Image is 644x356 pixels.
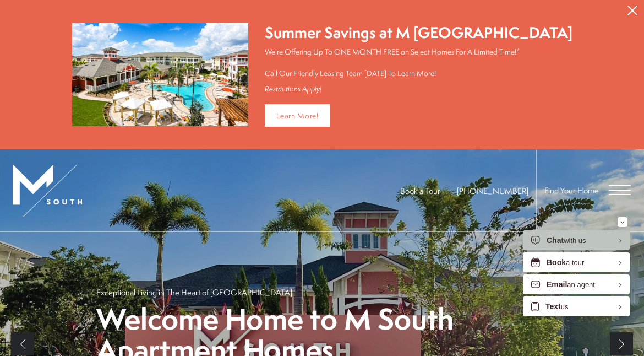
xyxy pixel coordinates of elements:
a: Find Your Home [544,185,599,196]
a: Call Us at 813-570-8014 [457,185,528,197]
p: We're Offering Up To ONE MONTH FREE on Select Homes For A Limited Time!* Call Our Friendly Leasin... [265,46,572,79]
button: Open Menu [609,186,631,196]
a: Previous [11,332,34,355]
img: Summer Savings at M South Apartments [72,23,248,126]
a: Book a Tour [400,185,440,197]
a: Next [610,332,633,355]
img: MSouth [13,165,82,217]
a: Learn More! [265,104,330,127]
span: [PHONE_NUMBER] [457,185,528,197]
div: Restrictions Apply! [265,84,572,94]
p: Exceptional Living in The Heart of [GEOGRAPHIC_DATA] [96,287,292,298]
div: Summer Savings at M [GEOGRAPHIC_DATA] [265,22,572,44]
